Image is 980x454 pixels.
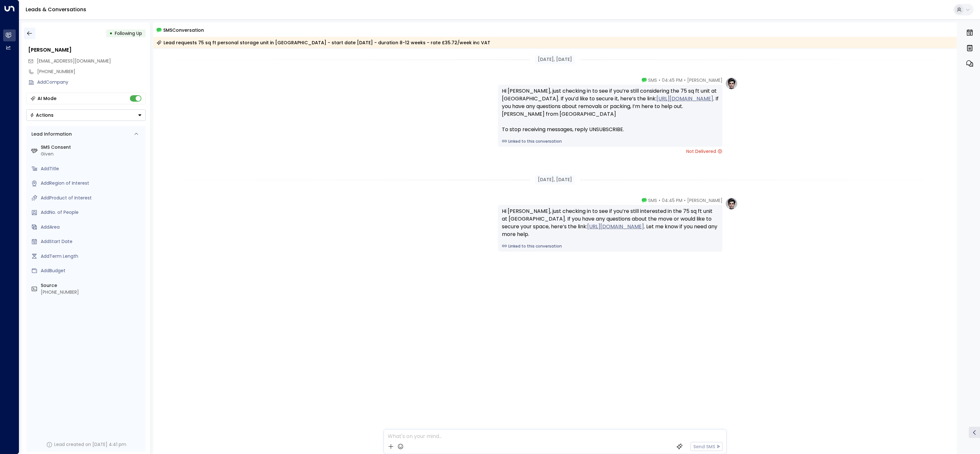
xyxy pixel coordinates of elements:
[687,77,722,83] span: [PERSON_NAME]
[41,151,143,157] div: Given
[659,197,660,204] span: •
[41,282,143,289] label: Source
[502,243,719,249] a: Linked to this conversation
[648,197,657,204] span: SMS
[41,224,143,231] div: AddArea
[41,267,143,274] div: AddBudget
[725,197,738,210] img: profile-logo.png
[26,109,146,121] div: Button group with a nested menu
[41,195,143,201] div: AddProduct of Interest
[687,197,722,204] span: [PERSON_NAME]
[587,223,644,231] a: [URL][DOMAIN_NAME]
[725,77,738,90] img: profile-logo.png
[38,95,56,102] div: AI Mode
[502,207,719,238] div: Hi [PERSON_NAME], just checking in to see if you’re still interested in the 75 sq ft unit at [GEO...
[156,39,490,46] div: Lead requests 75 sq ft personal storage unit in [GEOGRAPHIC_DATA] - start date [DATE] - duration ...
[41,144,143,151] label: SMS Consent
[648,77,657,83] span: SMS
[37,58,111,64] span: traceyowen@rocketmail.com
[686,148,722,155] span: Not Delivered
[37,79,146,86] div: AddCompany
[41,238,143,245] div: AddStart Date
[41,165,143,172] div: AddTitle
[115,30,142,37] span: Following Up
[659,77,660,83] span: •
[662,77,682,83] span: 04:45 PM
[163,26,204,34] span: SMS Conversation
[41,209,143,216] div: AddNo. of People
[502,139,719,144] a: Linked to this conversation
[502,87,719,133] div: Hi [PERSON_NAME], just checking in to see if you’re still considering the 75 sq ft unit at [GEOGR...
[41,253,143,260] div: AddTerm Length
[656,95,713,103] a: [URL][DOMAIN_NAME]
[684,197,686,204] span: •
[535,55,575,64] div: [DATE], [DATE]
[109,28,113,39] div: •
[26,109,146,121] button: Actions
[41,289,143,296] div: [PHONE_NUMBER]
[37,68,146,75] div: [PHONE_NUMBER]
[30,112,54,118] div: Actions
[684,77,686,83] span: •
[54,441,126,448] div: Lead created on [DATE] 4:41 pm
[26,6,86,13] a: Leads & Conversations
[29,131,72,138] div: Lead Information
[41,180,143,187] div: AddRegion of Interest
[662,197,682,204] span: 04:45 PM
[28,46,146,54] div: [PERSON_NAME]
[37,58,111,64] span: [EMAIL_ADDRESS][DOMAIN_NAME]
[535,175,575,184] div: [DATE], [DATE]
